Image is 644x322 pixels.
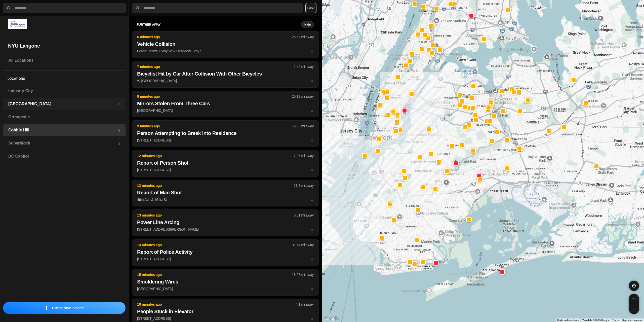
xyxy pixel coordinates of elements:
[137,242,292,247] p: 14 minutes ago
[310,257,314,261] span: star
[137,308,314,315] h2: People Stuck in Elevator
[137,219,314,226] h2: Power Line Arcing
[132,316,319,320] a: 16 minutes ago4.1 mi awayPeople Stuck in Elevator[STREET_ADDRESS]star
[294,64,314,69] p: 1.49 mi away
[8,42,120,49] h2: NYU Langone
[132,227,319,231] a: 13 minutes ago6.31 mi awayPower Line Arcing[STREET_ADDRESS][PERSON_NAME]star
[137,183,294,188] p: 13 minutes ago
[6,6,11,11] img: search
[301,21,314,28] button: Hide
[632,283,636,288] img: recenter
[292,272,314,277] p: 18.07 mi away
[582,319,609,321] span: Map data ©2025 Google
[622,319,642,321] a: Report a map error
[137,34,292,40] p: 6 minutes ago
[132,257,319,261] a: 14 minutes ago31.64 mi awayReport of Police Activity[STREET_ADDRESS]star
[629,304,639,314] button: zoom-out
[310,227,314,231] span: star
[132,108,319,113] a: 8 minutes ago20.13 mi awayMirrors Stolen From Three Cars[GEOGRAPHIC_DATA]star
[132,168,319,172] a: 12 minutes ago7.25 mi awayReport of Person Shot[STREET_ADDRESS]star
[310,79,314,83] span: star
[137,167,314,172] p: [STREET_ADDRESS]
[132,197,319,202] a: 13 minutes ago21.3 mi awayReport of Man Shot46th Ave & 161st Ststar
[8,153,120,159] h3: DC Capitol
[8,114,118,120] h3: Orthopedic
[310,316,314,320] span: star
[557,318,579,322] button: Keyboard shortcuts
[632,307,636,311] img: zoom-out
[3,137,126,149] a: Superblock2
[118,101,120,106] p: 3
[3,124,126,136] a: Cobble Hill2
[632,297,636,301] img: zoom-in
[305,3,316,13] button: Filter
[137,248,314,256] h2: Report of Police Activity
[132,91,319,117] button: 8 minutes ago20.13 mi awayMirrors Stolen From Three Cars[GEOGRAPHIC_DATA]star
[137,272,292,277] p: 15 minutes ago
[132,138,319,142] a: 9 minutes ago12.96 mi awayPerson Attempting to Break Into Residence[STREET_ADDRESS]star
[292,34,314,40] p: 26.67 mi away
[137,41,314,48] h2: Vehicle Collision
[8,57,120,63] h3: All Locations
[296,302,314,307] p: 4.1 mi away
[137,108,314,113] p: [GEOGRAPHIC_DATA]
[137,64,294,69] p: 7 minutes ago
[137,130,314,137] h2: Person Attempting to Break Into Residence
[8,127,118,133] h3: Cobble Hill
[137,302,296,307] p: 16 minutes ago
[137,197,314,202] p: 46th Ave & 161st St
[3,71,126,85] h5: Locations
[135,6,140,11] img: search
[323,315,340,322] img: Google
[137,124,292,129] p: 9 minutes ago
[8,88,120,94] h3: Industry City
[292,94,314,99] p: 20.13 mi away
[118,141,120,146] p: 2
[132,287,319,291] a: 15 minutes ago18.07 mi awaySmoldering Wires[GEOGRAPHIC_DATA]star
[137,316,314,321] p: [STREET_ADDRESS]
[294,153,314,158] p: 7.25 mi away
[137,213,294,218] p: 13 minutes ago
[45,306,49,310] img: icon
[132,239,319,266] button: 14 minutes ago31.64 mi awayReport of Police Activity[STREET_ADDRESS]star
[8,19,27,29] img: logo
[137,94,292,99] p: 8 minutes ago
[137,189,314,196] h2: Report of Man Shot
[8,101,118,107] h3: [GEOGRAPHIC_DATA]
[137,70,314,77] h2: Bicyclist Hit by Car After Collision With Other Bicycles
[304,23,311,27] small: Hide
[294,213,314,218] p: 6.31 mi away
[3,302,126,314] button: iconCreate New Incident
[8,140,118,146] h3: Superblock
[612,319,619,321] a: Terms (opens in new tab)
[3,150,126,162] a: DC Capitol
[294,183,314,188] p: 21.3 mi away
[137,49,314,54] p: Grand Central Pkwy W & Clearview Expy S
[310,168,314,172] span: star
[132,61,319,88] button: 7 minutes ago1.49 mi awayBicyclist Hit by Car After Collision With Other BicyclesW [GEOGRAPHIC_DA...
[310,138,314,142] span: star
[137,159,314,166] h2: Report of Person Shot
[3,54,126,66] a: All Locations
[310,109,314,113] span: star
[292,242,314,247] p: 31.64 mi away
[3,98,126,110] a: [GEOGRAPHIC_DATA]3
[137,78,314,83] p: W [GEOGRAPHIC_DATA]
[292,124,314,129] p: 12.96 mi away
[132,150,319,177] button: 12 minutes ago7.25 mi awayReport of Person Shot[STREET_ADDRESS]star
[132,49,319,53] a: 6 minutes ago26.67 mi awayVehicle CollisionGrand Central Pkwy W & Clearview Expy Sstar
[137,153,294,158] p: 12 minutes ago
[629,281,639,291] button: recenter
[118,115,120,120] p: 3
[3,85,126,97] a: Industry City
[52,305,85,310] p: Create New Incident
[137,257,314,262] p: [STREET_ADDRESS]
[137,138,314,143] p: [STREET_ADDRESS]
[137,286,314,291] p: [GEOGRAPHIC_DATA]
[132,120,319,147] button: 9 minutes ago12.96 mi awayPerson Attempting to Break Into Residence[STREET_ADDRESS]star
[310,287,314,291] span: star
[132,269,319,296] button: 15 minutes ago18.07 mi awaySmoldering Wires[GEOGRAPHIC_DATA]star
[310,49,314,53] span: star
[132,209,319,236] button: 13 minutes ago6.31 mi awayPower Line Arcing[STREET_ADDRESS][PERSON_NAME]star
